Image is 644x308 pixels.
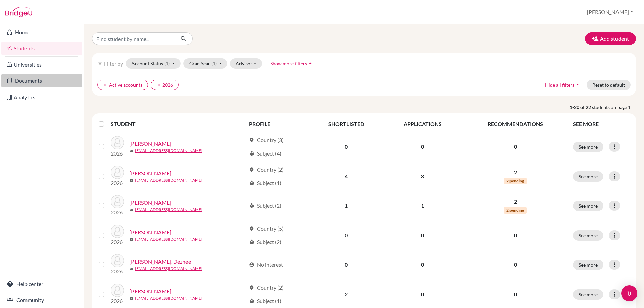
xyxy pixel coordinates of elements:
[135,266,202,272] a: [EMAIL_ADDRESS][DOMAIN_NAME]
[111,297,124,305] p: 2026
[126,58,181,69] button: Account Status(1)
[573,289,603,300] button: See more
[129,169,171,177] a: [PERSON_NAME]
[249,284,284,292] div: Country (2)
[129,238,133,242] span: mail
[249,137,254,143] span: location_on
[466,168,565,176] p: 2
[585,32,636,45] button: Add student
[309,116,383,132] th: SHORTLISTED
[573,260,603,270] button: See more
[249,261,283,269] div: No interest
[504,207,527,214] span: 2 pending
[249,285,254,290] span: location_on
[135,177,202,183] a: [EMAIL_ADDRESS][DOMAIN_NAME]
[111,208,124,217] p: 2026
[1,25,82,39] a: Home
[249,238,281,246] div: Subject (2)
[129,228,171,236] a: [PERSON_NAME]
[573,142,603,152] button: See more
[249,180,254,186] span: local_library
[111,267,124,275] p: 2026
[129,149,133,153] span: mail
[249,166,284,174] div: Country (2)
[466,261,565,269] p: 0
[587,80,631,90] button: Reset to default
[111,238,124,246] p: 2026
[129,258,191,266] a: [PERSON_NAME], Deznee
[249,239,254,245] span: local_library
[466,143,565,151] p: 0
[249,203,254,208] span: local_library
[135,148,202,154] a: [EMAIL_ADDRESS][DOMAIN_NAME]
[92,32,175,45] input: Find student by name...
[383,191,462,221] td: 1
[1,42,82,55] a: Students
[573,201,603,211] button: See more
[111,179,124,187] p: 2026
[249,179,281,187] div: Subject (1)
[183,58,228,69] button: Grad Year(1)
[245,116,309,132] th: PROFILE
[383,250,462,280] td: 0
[574,81,581,88] i: arrow_drop_up
[249,226,254,231] span: location_on
[111,195,124,208] img: Atha, Peter
[307,60,314,67] i: arrow_drop_up
[539,80,587,90] button: Hide all filtersarrow_drop_up
[383,221,462,250] td: 0
[309,191,383,221] td: 1
[584,6,636,18] button: [PERSON_NAME]
[164,61,170,66] span: (1)
[265,58,319,69] button: Show more filtersarrow_drop_up
[573,171,603,182] button: See more
[504,178,527,184] span: 2 pending
[156,83,161,87] i: clear
[249,149,281,158] div: Subject (4)
[111,149,124,158] p: 2026
[111,136,124,149] img: Abuhassan, Maryam
[111,116,245,132] th: STUDENT
[466,198,565,206] p: 2
[111,166,124,179] img: Atha, Joseph
[249,297,281,305] div: Subject (1)
[309,250,383,280] td: 0
[1,277,82,291] a: Help center
[97,80,148,90] button: clearActive accounts
[383,116,462,132] th: APPLICATIONS
[309,132,383,162] td: 0
[466,290,565,298] p: 0
[129,297,133,301] span: mail
[270,61,307,66] span: Show more filters
[249,167,254,172] span: location_on
[249,298,254,304] span: local_library
[1,58,82,71] a: Universities
[135,295,202,301] a: [EMAIL_ADDRESS][DOMAIN_NAME]
[97,61,103,66] i: filter_list
[5,7,32,17] img: Bridge-U
[1,293,82,307] a: Community
[111,225,124,238] img: Cisneros, Andrea
[309,221,383,250] td: 0
[111,284,124,297] img: Guevara, Jeremy
[129,267,133,271] span: mail
[230,58,262,69] button: Advisor
[466,231,565,239] p: 0
[111,254,124,267] img: Estes, Deznee
[151,80,179,90] button: clear2026
[249,262,254,267] span: account_circle
[383,132,462,162] td: 0
[104,60,123,67] span: Filter by
[1,90,82,104] a: Analytics
[135,236,202,242] a: [EMAIL_ADDRESS][DOMAIN_NAME]
[211,61,217,66] span: (1)
[462,116,569,132] th: RECOMMENDATIONS
[592,104,636,111] span: students on page 1
[129,140,171,148] a: [PERSON_NAME]
[1,74,82,87] a: Documents
[545,82,574,88] span: Hide all filters
[135,207,202,213] a: [EMAIL_ADDRESS][DOMAIN_NAME]
[129,199,171,207] a: [PERSON_NAME]
[621,285,637,301] div: Open Intercom Messenger
[129,287,171,295] a: [PERSON_NAME]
